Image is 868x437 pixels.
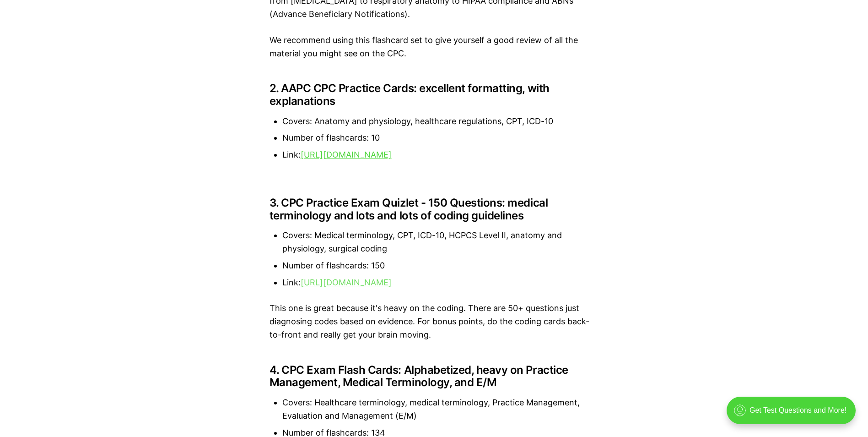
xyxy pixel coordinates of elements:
[282,259,599,273] li: Number of flashcards: 150
[270,364,599,389] h3: 4. CPC Exam Flash Cards: Alphabetized, heavy on Practice Management, Medical Terminology, and E/M
[301,150,392,159] a: [URL][DOMAIN_NAME]
[301,278,392,287] a: [URL][DOMAIN_NAME]
[270,34,599,60] p: We recommend using this flashcard set to give yourself a good review of all the material you migh...
[282,276,599,290] li: Link:
[282,229,599,256] li: Covers: Medical terminology, CPT, ICD-10, HCPCS Level II, anatomy and physiology, surgical coding
[270,197,599,222] h3: 3. CPC Practice Exam Quizlet - 150 Questions: medical terminology and lots and lots of coding gui...
[270,82,599,107] h3: 2. AAPC CPC Practice Cards: excellent formatting, with explanations
[719,392,868,437] iframe: portal-trigger
[270,302,599,341] p: This one is great because it's heavy on the coding. There are 50+ questions just diagnosing codes...
[282,131,599,145] li: Number of flashcards: 10
[282,115,599,128] li: Covers: Anatomy and physiology, healthcare regulations, CPT, ICD-10
[282,148,599,162] li: Link:
[282,396,599,423] li: Covers: Healthcare terminology, medical terminology, Practice Management, Evaluation and Manageme...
